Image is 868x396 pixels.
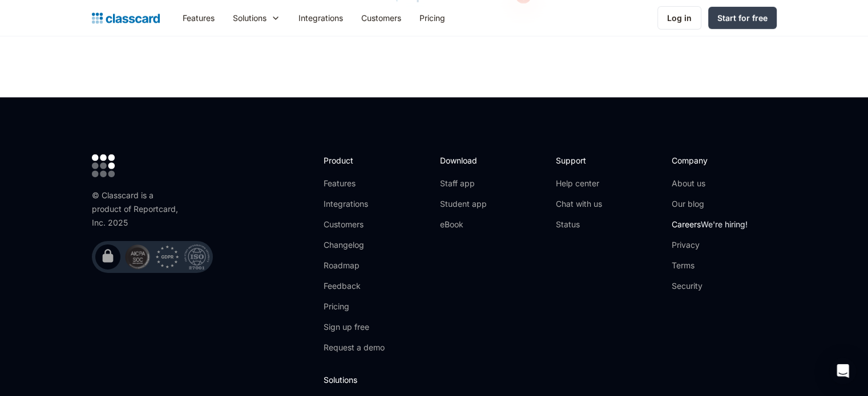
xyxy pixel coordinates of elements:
a: Start for free [708,7,777,29]
a: Privacy [672,239,748,251]
a: Features [173,5,224,31]
a: Pricing [410,5,454,31]
a: Status [556,219,602,230]
a: Staff app [439,178,486,189]
a: Terms [672,260,748,271]
h2: Download [439,154,486,166]
span: We're hiring! [701,219,748,229]
a: Features [324,178,385,189]
a: Integrations [289,5,352,31]
div: Log in [667,12,692,24]
div: © Classcard is a product of Reportcard, Inc. 2025 [92,189,183,230]
a: Help center [556,178,602,189]
h2: Support [556,154,602,166]
div: Solutions [233,12,267,24]
h2: Company [672,154,748,166]
a: Student app [439,198,486,210]
a: Customers [324,219,385,230]
div: Open Intercom Messenger [829,357,857,385]
div: Start for free [717,12,768,24]
a: Chat with us [556,198,602,210]
h2: Solutions [324,374,776,386]
a: Integrations [324,198,385,210]
a: Pricing [324,301,385,312]
h2: Product [324,154,385,166]
div: Solutions [224,5,289,31]
a: Changelog [324,239,385,251]
a: home [92,10,160,26]
a: Roadmap [324,260,385,271]
a: About us [672,178,748,189]
a: Log in [657,6,701,30]
a: eBook [439,219,486,230]
a: Request a demo [324,342,385,353]
a: Our blog [672,198,748,210]
a: Security [672,280,748,292]
a: Sign up free [324,321,385,333]
a: CareersWe're hiring! [672,219,748,230]
a: Feedback [324,280,385,292]
a: Customers [352,5,410,31]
